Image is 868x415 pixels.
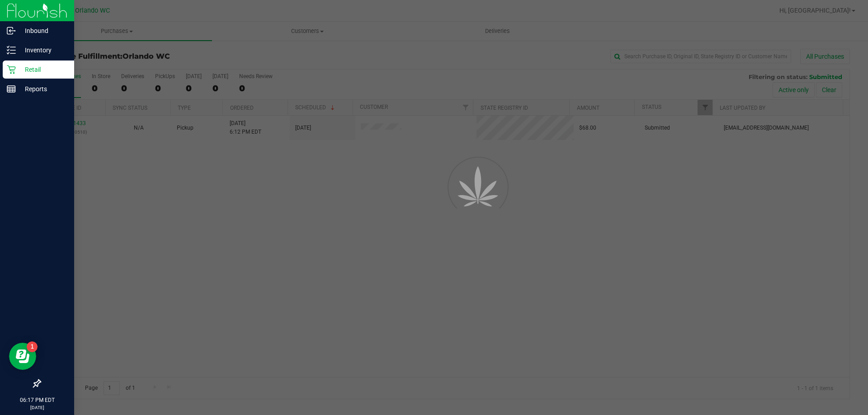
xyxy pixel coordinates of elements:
[7,26,16,35] inline-svg: Inbound
[9,343,36,370] iframe: Resource center
[16,25,70,36] p: Inbound
[7,46,16,55] inline-svg: Inventory
[27,341,38,352] iframe: Resource center unread badge
[4,396,70,404] p: 06:17 PM EDT
[16,45,70,56] p: Inventory
[4,404,70,411] p: [DATE]
[7,65,16,74] inline-svg: Retail
[7,84,16,93] inline-svg: Reports
[16,84,70,94] p: Reports
[16,64,70,75] p: Retail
